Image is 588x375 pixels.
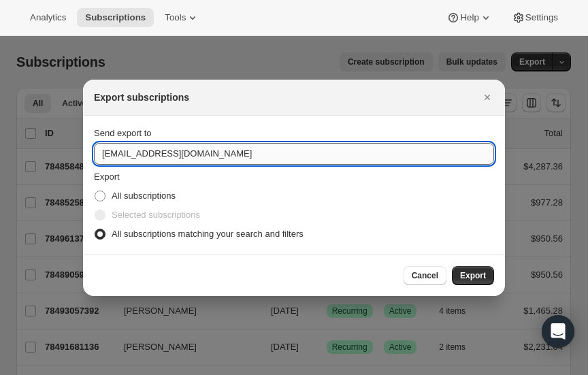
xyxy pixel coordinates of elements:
span: Help [460,12,478,23]
span: Settings [525,12,558,23]
span: All subscriptions matching your search and filters [112,229,304,239]
span: All subscriptions [112,191,176,201]
span: Export [460,270,486,281]
button: Tools [157,8,208,27]
button: Close [478,88,497,107]
span: Subscriptions [85,12,146,23]
span: Tools [165,12,186,23]
h2: Export subscriptions [94,91,189,104]
span: Analytics [30,12,66,23]
span: Send export to [94,128,152,138]
button: Subscriptions [77,8,154,27]
button: Cancel [404,266,446,285]
span: Export [94,172,120,182]
span: Cancel [412,270,438,281]
div: Open Intercom Messenger [542,315,574,348]
button: Export [452,266,494,285]
span: Selected subscriptions [112,210,200,220]
button: Settings [504,8,566,27]
button: Help [438,8,500,27]
button: Analytics [22,8,74,27]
